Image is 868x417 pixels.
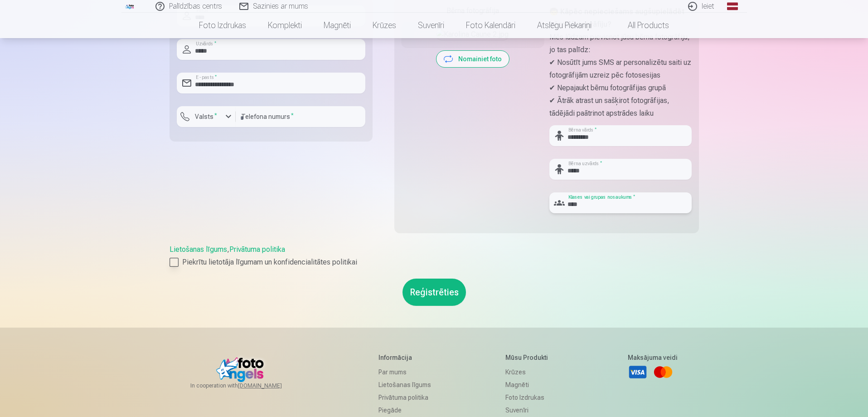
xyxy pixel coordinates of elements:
[505,391,553,404] a: Foto izdrukas
[505,378,553,391] a: Magnēti
[505,404,553,417] a: Suvenīri
[229,245,285,254] a: Privātuma politika
[505,353,553,362] h5: Mūsu produkti
[313,13,362,38] a: Magnēti
[362,13,407,38] a: Krūzes
[436,51,509,67] button: Nomainiet foto
[190,382,304,389] span: In cooperation with
[378,378,431,391] a: Lietošanas līgums
[188,13,257,38] a: Foto izdrukas
[628,362,648,382] a: Visa
[177,106,236,127] button: Valsts*
[378,404,431,417] a: Piegāde
[602,13,680,38] a: All products
[238,382,304,389] a: [DOMAIN_NAME]
[505,366,553,378] a: Krūzes
[257,13,313,38] a: Komplekti
[125,4,135,9] img: /fa1
[170,244,699,268] div: ,
[628,353,678,362] h5: Maksājuma veidi
[402,279,466,306] button: Reģistrēties
[526,13,602,38] a: Atslēgu piekariņi
[170,257,699,268] label: Piekrītu lietotāja līgumam un konfidencialitātes politikai
[407,13,455,38] a: Suvenīri
[378,391,431,404] a: Privātuma politika
[549,56,692,82] p: ✔ Nosūtīt jums SMS ar personalizētu saiti uz fotogrāfijām uzreiz pēc fotosesijas
[170,245,227,254] a: Lietošanas līgums
[191,112,221,121] label: Valsts
[549,94,692,120] p: ✔ Ātrāk atrast un sašķirot fotogrāfijas, tādējādi paātrinot apstrādes laiku
[378,353,431,362] h5: Informācija
[455,13,526,38] a: Foto kalendāri
[549,82,692,94] p: ✔ Nepajaukt bērnu fotogrāfijas grupā
[378,366,431,378] a: Par mums
[549,31,692,56] p: Mēs lūdzam pievienot jūsu bērna fotogrāfiju, jo tas palīdz:
[653,362,673,382] a: Mastercard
